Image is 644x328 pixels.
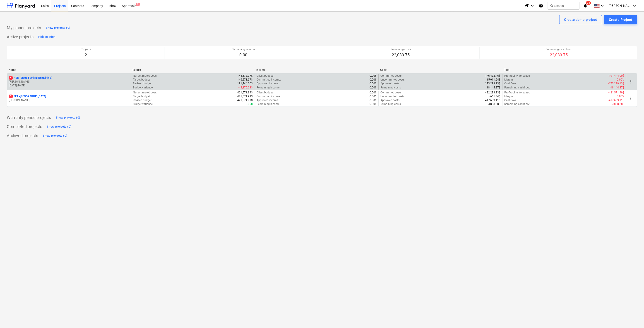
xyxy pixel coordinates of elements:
p: Remaining cashflow : [504,86,530,90]
p: -661.34$ [490,95,500,98]
div: Show projects (0) [56,115,80,120]
span: search [550,4,553,7]
p: My pinned projects [7,25,41,31]
i: keyboard_arrow_down [600,3,605,8]
p: Client budget : [257,91,274,95]
p: Remaining costs [391,48,411,51]
p: 18,144.87$ [487,86,500,90]
div: Costs [380,68,501,71]
button: Create demo project [559,15,602,24]
p: 0.00$ [370,78,377,82]
p: Target budget : [133,95,151,98]
button: Hide section [37,33,56,40]
div: 4HSD -Santa Familia (Remaining)[PERSON_NAME][DATE]-[DATE] [9,76,129,88]
p: -18,144.87$ [610,86,624,90]
p: Active projects [7,34,34,40]
p: 0.00$ [370,86,377,90]
p: Completed projects [7,124,42,129]
div: Hide section [38,34,55,40]
i: format_size [524,3,530,8]
span: 1 [9,95,13,98]
p: 421,571.99$ [238,98,253,102]
p: Committed costs : [380,91,402,95]
p: 0.00 [232,52,255,58]
p: -3,888.88$ [611,102,624,106]
span: more_vert [628,96,634,101]
span: 2 [136,3,140,6]
div: Name [9,68,129,71]
p: Profitability forecast : [504,74,530,78]
span: 4 [9,76,13,80]
span: 21 [586,1,591,5]
p: 0.00$ [370,102,377,106]
p: Committed income : [257,78,281,82]
p: 417,683.11$ [485,98,500,102]
i: keyboard_arrow_down [530,3,535,8]
p: 146,573.97$ [238,78,253,82]
i: Knowledge base [539,3,543,8]
p: 422,233.33$ [485,91,500,95]
button: Create Project [604,15,637,24]
p: Remaining cashflow [546,48,571,51]
iframe: Chat Widget [621,306,644,328]
button: Show projects (0) [45,24,71,31]
p: -44,870.03$ [238,86,253,90]
p: Uncommitted costs : [380,78,405,82]
button: Show projects (0) [42,132,68,139]
p: 421,571.99$ [238,95,253,98]
p: 3,888.88$ [488,102,500,106]
p: Budget variance : [133,102,153,106]
i: keyboard_arrow_down [632,3,637,8]
p: Cashflow : [504,82,517,86]
p: 0.00$ [370,74,377,78]
p: 146,573.97$ [238,74,253,78]
p: Remaining costs : [380,102,401,106]
p: 0.00$ [370,91,377,95]
p: 2 [81,52,91,58]
p: Uncommitted costs : [380,95,405,98]
span: [PERSON_NAME] [609,4,631,7]
div: Budget [132,68,253,71]
p: 191,444.00$ [238,82,253,86]
p: Revised budget : [133,98,152,102]
p: Profitability forecast : [504,91,530,95]
p: SFT - [GEOGRAPHIC_DATA] [9,95,46,98]
p: Remaining costs : [380,86,401,90]
p: -421,571.99$ [608,91,624,95]
p: [PERSON_NAME] [9,80,129,84]
button: Show projects (0) [55,114,81,121]
p: [PERSON_NAME] [9,98,129,102]
p: Warranty period projects [7,115,51,120]
div: Show projects (0) [47,124,71,129]
p: Cashflow : [504,98,517,102]
p: 0.00$ [370,82,377,86]
p: 0.00$ [370,98,377,102]
p: [DATE] - [DATE] [9,84,129,88]
span: more_vert [628,79,634,84]
p: 0.00$ [246,102,253,106]
div: Create Project [609,17,632,23]
p: Margin : [504,95,514,98]
p: -191,444.00$ [608,74,624,78]
div: 1SFT -[GEOGRAPHIC_DATA][PERSON_NAME] [9,95,129,102]
button: Search [548,2,579,10]
div: Create demo project [564,17,597,23]
p: 15,011.54$ [487,78,500,82]
p: Remaining income : [257,86,280,90]
p: 421,571.99$ [238,91,253,95]
p: Client budget : [257,74,274,78]
p: -417,683.11$ [608,98,624,102]
p: Remaining income : [257,102,280,106]
p: Committed costs : [380,74,402,78]
p: HSD - Santa Familia (Remaining) [9,76,52,80]
p: Net estimated cost : [133,74,157,78]
p: Approved costs : [380,98,400,102]
p: Margin : [504,78,514,82]
p: Target budget : [133,78,151,82]
button: Show projects (0) [46,123,72,130]
div: Total [504,68,625,71]
p: 176,432.46$ [485,74,500,78]
p: 173,299.13$ [485,82,500,86]
p: Committed income : [257,95,281,98]
p: -22,033.75 [546,52,571,58]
